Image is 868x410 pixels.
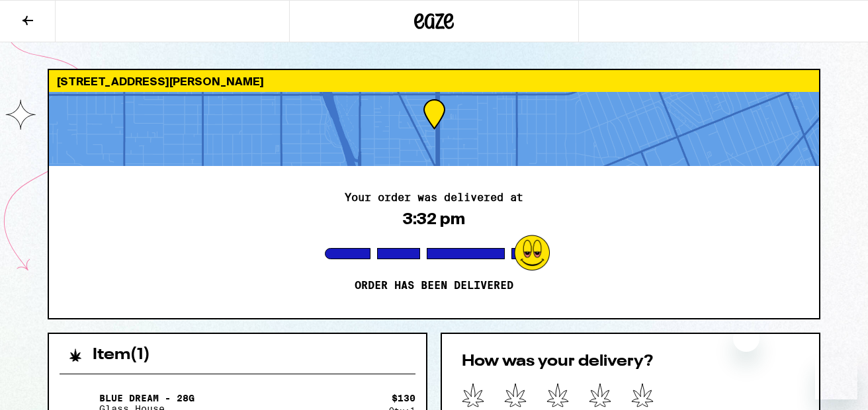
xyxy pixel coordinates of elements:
[392,393,415,403] div: $ 130
[49,70,819,92] div: [STREET_ADDRESS][PERSON_NAME]
[462,354,799,370] h2: How was your delivery?
[345,192,523,203] h2: Your order was delivered at
[403,210,465,228] div: 3:32 pm
[733,325,759,352] iframe: Close message
[93,347,150,363] h2: Item ( 1 )
[815,357,857,399] iframe: Button to launch messaging window
[99,393,195,403] p: Blue Dream - 28g
[355,279,513,292] p: Order has been delivered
